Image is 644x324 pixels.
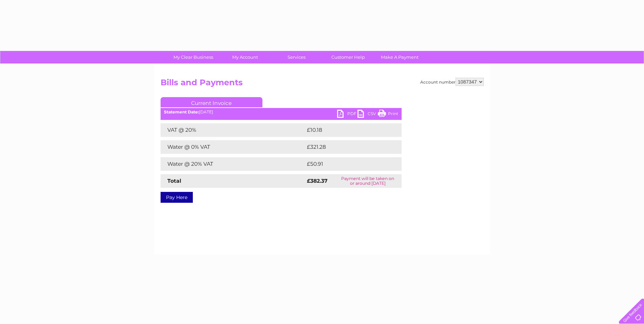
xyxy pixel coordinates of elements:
[372,51,428,64] a: Make A Payment
[357,110,378,120] a: CSV
[305,140,389,154] td: £321.28
[161,157,305,171] td: Water @ 20% VAT
[165,51,221,64] a: My Clear Business
[161,97,262,107] a: Current Invoice
[305,157,387,171] td: £50.91
[164,109,199,114] b: Statement Date:
[334,174,402,188] td: Payment will be taken on or around [DATE]
[161,192,193,203] a: Pay Here
[161,110,402,114] div: [DATE]
[167,178,181,184] strong: Total
[161,123,305,137] td: VAT @ 20%
[320,51,376,64] a: Customer Help
[420,78,484,86] div: Account number
[161,140,305,154] td: Water @ 0% VAT
[378,110,398,120] a: Print
[337,110,357,120] a: PDF
[217,51,273,64] a: My Account
[307,178,328,184] strong: £382.37
[305,123,387,137] td: £10.18
[269,51,325,64] a: Services
[161,78,484,91] h2: Bills and Payments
